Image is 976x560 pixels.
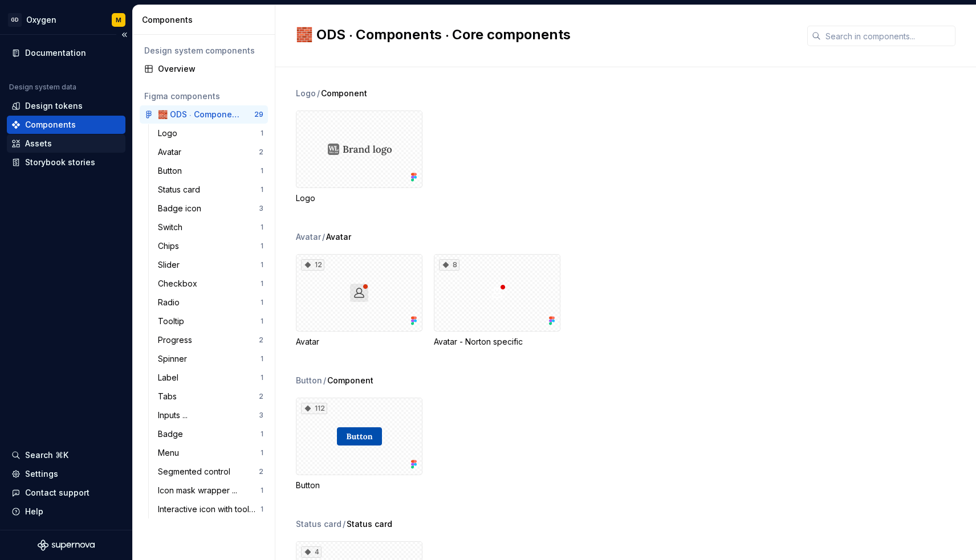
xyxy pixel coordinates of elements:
[261,279,263,288] div: 1
[7,134,125,153] a: Assets
[7,153,125,171] a: Storybook stories
[261,242,263,251] div: 1
[26,14,56,26] div: Oxygen
[158,447,184,459] div: Menu
[259,204,263,213] div: 3
[153,256,268,274] a: Slider1
[153,350,268,368] a: Spinner1
[261,185,263,194] div: 1
[347,518,392,530] span: Status card
[158,504,261,515] div: Interactive icon with tooltip
[343,518,345,530] span: /
[2,7,130,32] button: GDOxygenM
[158,391,181,402] div: Tabs
[158,63,263,75] div: Overview
[321,88,367,99] span: Component
[25,157,95,168] div: Storybook stories
[301,546,322,558] div: 4
[7,97,125,115] a: Design tokens
[9,83,76,92] div: Design system data
[153,199,268,218] a: Badge icon3
[158,428,188,440] div: Badge
[7,44,125,62] a: Documentation
[296,26,794,44] h2: 🧱 ODS ⸱ Components ⸱ Core components
[259,148,263,157] div: 2
[434,336,560,348] div: Avatar - Norton specific
[158,203,206,214] div: Badge icon
[259,392,263,401] div: 2
[259,467,263,476] div: 2
[296,518,341,530] div: Status card
[153,387,268,406] a: Tabs2
[261,486,263,495] div: 1
[25,138,52,149] div: Assets
[144,91,263,102] div: Figma components
[261,260,263,269] div: 1
[153,312,268,330] a: Tooltip1
[158,165,186,177] div: Button
[25,119,76,130] div: Components
[261,373,263,382] div: 1
[439,259,459,271] div: 8
[296,480,422,491] div: Button
[323,375,326,386] span: /
[158,240,184,252] div: Chips
[261,430,263,439] div: 1
[25,468,58,480] div: Settings
[158,316,189,327] div: Tooltip
[158,466,235,477] div: Segmented control
[158,485,242,496] div: Icon mask wrapper ...
[261,166,263,175] div: 1
[153,481,268,500] a: Icon mask wrapper ...1
[296,336,422,348] div: Avatar
[153,463,268,481] a: Segmented control2
[158,334,197,346] div: Progress
[116,27,132,43] button: Collapse sidebar
[261,505,263,514] div: 1
[296,193,422,204] div: Logo
[158,109,243,120] div: 🧱 ODS ⸱ Components ⸱ Core components
[153,406,268,424] a: Inputs ...3
[25,100,83,112] div: Design tokens
[296,375,322,386] div: Button
[158,297,184,308] div: Radio
[301,259,324,271] div: 12
[158,184,205,195] div: Status card
[261,129,263,138] div: 1
[434,254,560,348] div: 8Avatar - Norton specific
[296,254,422,348] div: 12Avatar
[153,444,268,462] a: Menu1
[153,237,268,255] a: Chips1
[153,369,268,387] a: Label1
[261,298,263,307] div: 1
[296,231,321,243] div: Avatar
[140,60,268,78] a: Overview
[821,26,955,46] input: Search in components...
[259,336,263,345] div: 2
[153,181,268,199] a: Status card1
[8,13,22,27] div: GD
[7,446,125,464] button: Search ⌘K
[326,231,351,243] span: Avatar
[158,259,184,271] div: Slider
[140,105,268,124] a: 🧱 ODS ⸱ Components ⸱ Core components29
[158,410,192,421] div: Inputs ...
[38,539,95,551] svg: Supernova Logo
[158,222,187,233] div: Switch
[153,218,268,236] a: Switch1
[7,484,125,502] button: Contact support
[153,275,268,293] a: Checkbox1
[7,502,125,521] button: Help
[301,403,327,414] div: 112
[153,425,268,443] a: Badge1
[25,47,86,59] div: Documentation
[153,162,268,180] a: Button1
[153,124,268,142] a: Logo1
[259,411,263,420] div: 3
[142,14,270,26] div: Components
[25,449,68,461] div: Search ⌘K
[153,500,268,518] a: Interactive icon with tooltip1
[317,88,320,99] span: /
[261,223,263,232] div: 1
